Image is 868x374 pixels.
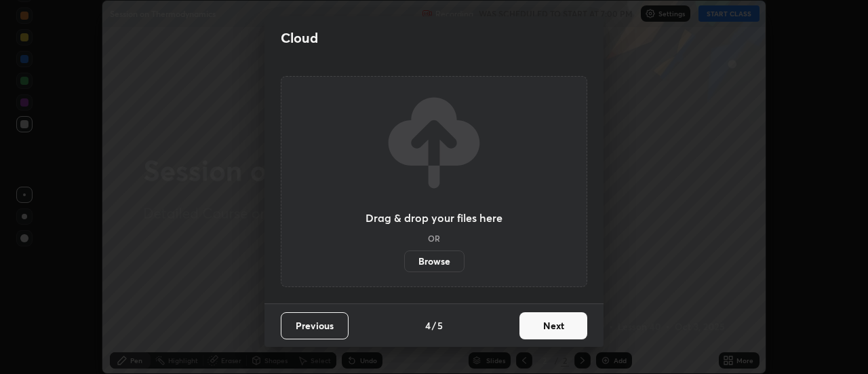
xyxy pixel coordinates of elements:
h4: 5 [437,318,443,333]
button: Next [519,312,587,339]
h3: Drag & drop your files here [366,212,502,223]
button: Previous [281,312,349,339]
h5: OR [428,234,440,242]
h2: Cloud [281,29,318,47]
h4: / [432,318,436,333]
h4: 4 [425,318,431,333]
